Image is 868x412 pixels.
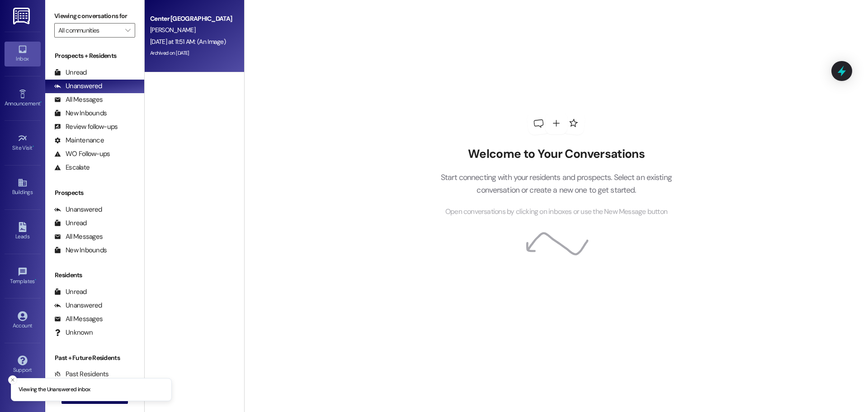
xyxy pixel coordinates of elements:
[40,99,42,105] span: •
[5,264,41,289] a: Templates •
[45,51,144,61] div: Prospects + Residents
[150,38,226,46] div: [DATE] at 11:51 AM: (An Image)
[150,26,195,34] span: [PERSON_NAME]
[54,68,87,77] div: Unread
[54,122,118,132] div: Review follow-ups
[427,147,685,161] h2: Welcome to Your Conversations
[54,95,103,104] div: All Messages
[54,328,93,337] div: Unknown
[54,314,103,324] div: All Messages
[19,386,90,394] p: Viewing the Unanswered inbox
[427,171,685,197] p: Start connecting with your residents and prospects. Select an existing conversation or create a n...
[5,219,41,244] a: Leads
[125,27,130,34] i: 
[54,149,110,159] div: WO Follow-ups
[45,188,144,198] div: Prospects
[45,270,144,280] div: Residents
[54,301,102,310] div: Unanswered
[54,369,109,379] div: Past Residents
[45,353,144,363] div: Past + Future Residents
[54,109,107,118] div: New Inbounds
[54,218,87,228] div: Unread
[54,205,102,214] div: Unanswered
[54,81,102,91] div: Unanswered
[5,131,41,155] a: Site Visit •
[54,287,87,297] div: Unread
[54,232,103,242] div: All Messages
[54,246,107,255] div: New Inbounds
[5,308,41,333] a: Account
[54,9,135,23] label: Viewing conversations for
[8,375,17,384] button: Close toast
[13,8,32,24] img: ResiDesk Logo
[445,206,667,218] span: Open conversations by clicking on inboxes or use the New Message button
[54,163,90,172] div: Escalate
[5,353,41,377] a: Support
[58,23,121,38] input: All communities
[35,277,36,283] span: •
[5,175,41,199] a: Buildings
[33,143,34,150] span: •
[150,14,234,24] div: Center [GEOGRAPHIC_DATA]
[149,47,235,59] div: Archived on [DATE]
[54,136,104,145] div: Maintenance
[5,42,41,66] a: Inbox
